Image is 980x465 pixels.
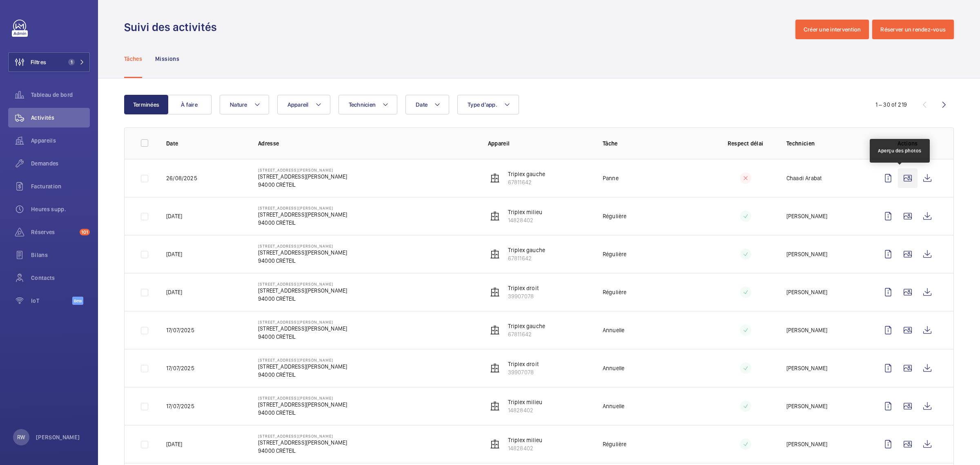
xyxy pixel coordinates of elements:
p: 94000 CRÉTEIL [258,409,347,417]
p: Triplex milieu [508,208,543,216]
p: 67811642 [508,178,546,186]
p: [STREET_ADDRESS][PERSON_NAME] [258,362,347,371]
p: 26/08/2025 [166,174,197,182]
p: [STREET_ADDRESS][PERSON_NAME] [258,168,347,172]
button: À faire [167,95,212,114]
p: [STREET_ADDRESS][PERSON_NAME] [258,400,347,409]
img: elevator.svg [490,439,500,449]
span: Date [416,101,428,108]
p: [DATE] [166,288,182,296]
p: [STREET_ADDRESS][PERSON_NAME] [258,438,347,447]
p: Triplex gauche [508,322,546,330]
p: [PERSON_NAME] [36,433,80,441]
p: Annuelle [603,326,624,334]
p: RW [17,433,25,441]
p: Tâches [124,55,142,63]
button: Nature [220,95,269,114]
p: 94000 CRÉTEIL [258,295,347,303]
button: Type d'app. [457,95,519,114]
div: 1 – 30 of 219 [875,101,907,109]
p: Date [166,139,245,148]
p: [PERSON_NAME] [786,402,827,410]
p: 94000 CRÉTEIL [258,447,347,455]
span: 1 [68,59,75,65]
p: [STREET_ADDRESS][PERSON_NAME] [258,206,347,210]
p: 17/07/2025 [166,364,194,372]
p: Régulière [603,250,627,258]
p: 17/07/2025 [166,402,194,410]
p: [DATE] [166,212,182,220]
p: [STREET_ADDRESS][PERSON_NAME] [258,320,347,324]
button: Réserver un rendez-vous [872,20,954,39]
button: Terminées [124,95,168,114]
p: Annuelle [603,364,624,372]
p: 14828402 [508,216,543,224]
p: [STREET_ADDRESS][PERSON_NAME] [258,282,347,286]
img: elevator.svg [490,249,500,259]
p: 39907078 [508,368,539,376]
p: 67811642 [508,254,546,262]
img: elevator.svg [490,401,500,411]
p: [PERSON_NAME] [786,364,827,372]
p: 94000 CRÉTEIL [258,181,347,189]
img: elevator.svg [490,325,500,335]
button: Technicien [339,95,398,114]
p: Triplex gauche [508,246,546,254]
p: [STREET_ADDRESS][PERSON_NAME] [258,324,347,333]
p: Tâche [603,139,704,148]
span: Heures supp. [31,205,90,213]
p: [PERSON_NAME] [786,212,827,220]
span: Appareil [287,101,309,108]
p: Triplex milieu [508,398,543,406]
p: [STREET_ADDRESS][PERSON_NAME] [258,210,347,219]
p: [STREET_ADDRESS][PERSON_NAME] [258,434,347,438]
span: Facturation [31,182,90,190]
p: 17/07/2025 [166,326,194,334]
p: Panne [603,174,619,182]
p: Chaadi Arabat [786,174,822,182]
p: Triplex milieu [508,436,543,444]
img: elevator.svg [490,363,500,373]
p: Missions [155,55,179,63]
p: Technicien [786,139,865,148]
span: Contacts [31,274,90,282]
span: 101 [80,229,90,235]
p: Annuelle [603,402,624,410]
p: [PERSON_NAME] [786,288,827,296]
p: [PERSON_NAME] [786,326,827,334]
span: Technicien [349,101,376,108]
p: Régulière [603,288,627,296]
p: [DATE] [166,250,182,258]
span: Appareils [31,136,90,145]
p: 67811642 [508,330,546,338]
p: [STREET_ADDRESS][PERSON_NAME] [258,286,347,295]
p: [STREET_ADDRESS][PERSON_NAME] [258,358,347,362]
span: Réserves [31,228,76,236]
p: [STREET_ADDRESS][PERSON_NAME] [258,396,347,400]
p: 94000 CRÉTEIL [258,257,347,265]
span: Tableau de bord [31,91,90,99]
button: Filtres1 [8,52,90,72]
img: elevator.svg [490,287,500,297]
p: 94000 CRÉTEIL [258,333,347,341]
p: 14828402 [508,444,543,452]
span: Type d'app. [468,101,497,108]
p: Respect délai [717,139,773,148]
p: Triplex gauche [508,170,546,178]
p: [DATE] [166,440,182,448]
span: Beta [72,297,83,305]
p: Triplex droit [508,360,539,368]
p: Régulière [603,440,627,448]
p: [PERSON_NAME] [786,250,827,258]
span: Activités [31,114,90,122]
img: elevator.svg [490,173,500,183]
button: Appareil [277,95,330,114]
div: Aperçu des photos [878,147,922,154]
button: Créer une intervention [795,20,869,39]
button: Date [405,95,449,114]
img: elevator.svg [490,211,500,221]
p: [STREET_ADDRESS][PERSON_NAME] [258,244,347,248]
p: Appareil [488,139,590,148]
span: Filtres [31,58,46,66]
span: Bilans [31,251,90,259]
